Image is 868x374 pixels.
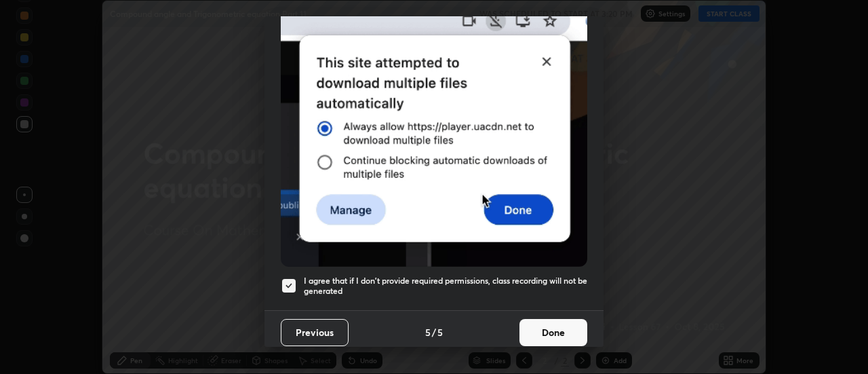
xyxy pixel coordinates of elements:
[519,319,587,346] button: Done
[432,325,436,339] h4: /
[437,325,443,339] h4: 5
[304,276,587,297] h5: I agree that if I don't provide required permissions, class recording will not be generated
[281,319,349,346] button: Previous
[425,325,431,339] h4: 5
